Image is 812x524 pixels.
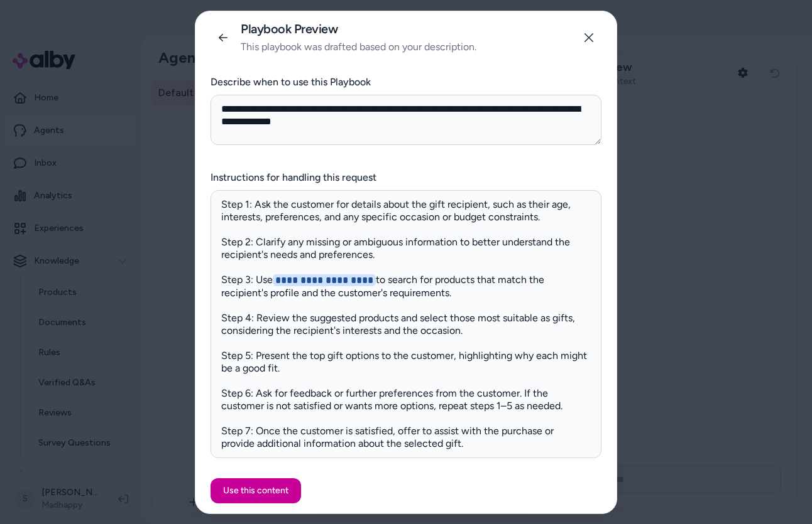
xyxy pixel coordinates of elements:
h3: Describe when to use this Playbook [211,75,601,90]
p: Step 1: Ask the customer for details about the gift recipient, such as their age, interests, pref... [221,198,591,450]
h3: Instructions for handling this request [211,170,601,185]
h2: Playbook Preview [241,21,476,37]
p: This playbook was drafted based on your description. [241,40,476,55]
button: Use this content [211,478,301,503]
